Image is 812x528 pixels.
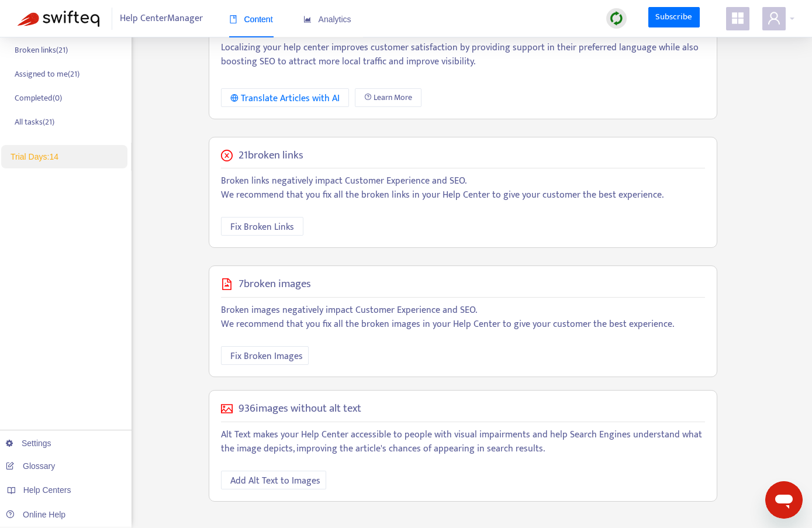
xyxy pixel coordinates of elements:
span: Trial Days: 14 [11,152,58,161]
h5: 7 broken images [239,278,311,291]
span: Help Centers [23,485,71,495]
img: sync.dc5367851b00ba804db3.png [609,11,624,26]
a: Glossary [6,461,55,471]
p: Broken images negatively impact Customer Experience and SEO. We recommend that you fix all the br... [221,303,705,332]
span: picture [221,403,233,415]
span: area-chart [303,15,312,23]
button: Add Alt Text to Images [221,471,326,489]
a: Learn More [355,88,421,107]
img: Swifteq [18,11,99,27]
span: close-circle [221,150,233,161]
a: Subscribe [648,7,700,28]
span: user [767,11,781,25]
p: Alt Text makes your Help Center accessible to people with visual impairments and help Search Engi... [221,428,705,456]
span: Fix Broken Images [230,349,303,364]
button: Translate Articles with AI [221,88,349,107]
p: Broken links ( 21 ) [15,44,68,56]
p: Localizing your help center improves customer satisfaction by providing support in their preferre... [221,41,705,69]
div: Translate Articles with AI [230,91,340,106]
h5: 21 broken links [239,149,303,163]
iframe: To enrich screen reader interactions, please activate Accessibility in Grammarly extension settings [765,481,803,519]
span: Add Alt Text to Images [230,474,320,488]
a: Online Help [6,510,65,519]
span: Content [229,15,273,24]
button: Fix Broken Links [221,217,303,236]
button: Fix Broken Images [221,346,309,365]
span: Fix Broken Links [230,220,294,234]
p: Completed ( 0 ) [15,92,62,104]
span: Help Center Manager [120,8,203,30]
span: file-image [221,278,233,290]
span: Analytics [303,15,351,24]
p: Assigned to me ( 21 ) [15,68,80,80]
h5: 936 images without alt text [239,402,361,416]
span: Learn More [374,91,412,104]
a: Settings [6,439,51,448]
span: book [229,15,237,23]
span: appstore [731,11,745,25]
p: All tasks ( 21 ) [15,116,54,128]
p: Broken links negatively impact Customer Experience and SEO. We recommend that you fix all the bro... [221,174,705,202]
